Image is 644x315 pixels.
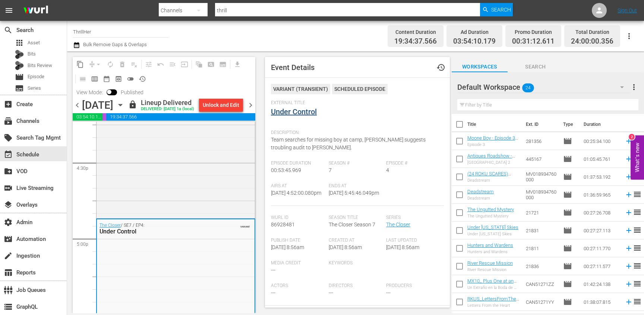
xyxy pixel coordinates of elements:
[271,100,440,106] span: External Title
[329,160,383,166] span: Season #
[633,244,642,252] span: reorder
[633,226,642,235] span: reorder
[141,99,194,107] div: Lineup Delivered
[579,114,624,135] th: Duration
[633,297,642,306] span: reorder
[571,37,613,46] span: 24:00:00.356
[521,114,558,135] th: Ext. ID
[523,186,560,204] td: MV018934760000
[563,226,572,235] span: Episode
[563,208,572,217] span: Episode
[4,286,13,295] span: Job Queues
[467,160,520,165] div: [GEOGRAPHIC_DATA] 2
[563,244,572,253] span: Episode
[563,280,572,289] span: Episode
[559,114,579,135] th: Type
[73,101,82,110] span: chevron_left
[124,73,136,85] span: 24 hours Lineup View is OFF
[523,257,560,275] td: 21836
[625,191,633,199] svg: Add to Schedule
[4,235,13,244] span: Automation
[127,75,134,83] span: toggle_off
[523,132,560,150] td: 281356
[491,3,511,16] span: Search
[563,262,572,271] span: Episode
[523,204,560,222] td: 21721
[141,107,194,112] div: DELIVERED: [DATE] 1a (local)
[15,50,24,59] div: Bits
[467,260,513,266] a: River Rescue Mission
[271,160,325,166] span: Episode Duration
[386,167,389,173] span: 4
[467,249,513,254] div: Hunters and Wardens
[329,167,332,173] span: 7
[167,58,179,70] span: Fill episodes with ad slates
[467,285,520,290] div: Un Extraño en la Boda de Mi Hermano
[240,222,250,228] span: VARIANT
[522,80,534,96] span: 24
[15,73,24,82] span: Episode
[15,61,24,70] div: Bits Review
[467,278,517,289] a: MX10_ Plus One at an Amish Wedding
[82,42,147,47] span: Bulk Remove Gaps & Overlaps
[625,262,633,270] svg: Add to Schedule
[18,2,54,19] img: ans4CAIJ8jUAAAAAAAAAAAAAAAAAAAAAAAAgQb4GAAAAAAAAAAAAAAAAAAAAAAAAJMjXAAAAAAAAAAAAAAAAAAAAAAAAgAT5G...
[199,98,243,112] button: Unlock and Edit
[329,190,379,196] span: [DATE] 5:45:46.049pm
[629,134,635,140] div: 2
[271,137,426,150] span: Team searches for missing boy at camp, [PERSON_NAME] suggests troubling audit to [PERSON_NAME].
[467,153,516,170] a: Antiques Roadshow - [GEOGRAPHIC_DATA] 2 (S47E13)
[581,275,622,293] td: 01:42:24.138
[73,113,102,121] span: 03:54:10.179
[246,101,255,110] span: chevron_right
[452,62,508,71] span: Workspaces
[467,225,518,230] a: Under [US_STATE] Skies
[28,62,52,69] span: Bits Review
[4,218,13,227] span: Admin
[523,239,560,257] td: 21811
[271,130,440,136] span: Description:
[4,167,13,176] span: VOD
[508,62,563,71] span: Search
[205,58,217,70] span: Create Search Block
[28,50,36,58] span: Bits
[329,215,383,221] span: Season Title
[467,178,520,183] div: Deadstream
[76,61,84,68] span: content_copy
[73,89,107,95] span: View Mode:
[563,297,572,306] span: Episode
[394,37,437,46] span: 19:34:37.566
[74,71,89,86] span: Day Calendar View
[271,238,325,244] span: Publish Date
[386,283,440,289] span: Producers
[581,204,622,222] td: 00:27:26.708
[271,267,275,273] span: ---
[329,290,333,296] span: ---
[625,209,633,217] svg: Add to Schedule
[4,100,13,109] span: Create
[115,75,122,83] span: preview_outlined
[271,63,315,72] span: Event Details
[102,113,107,121] span: 00:31:12.611
[329,244,362,250] span: [DATE] 8:56am
[523,293,560,311] td: CAN51271YY
[271,84,330,94] div: VARIANT ( TRANSIENT )
[394,27,437,37] div: Content Duration
[329,238,383,244] span: Created At
[4,200,13,209] span: Overlays
[633,190,642,199] span: reorder
[581,257,622,275] td: 00:27:11.577
[329,260,383,266] span: Keywords
[4,302,13,311] span: GraphQL
[453,27,496,37] div: Ad Duration
[467,135,518,146] a: Moone Boy - Episode 3 (S1E3)
[386,290,391,296] span: ---
[271,107,317,116] a: Under Control
[523,150,560,168] td: 445167
[106,113,255,121] span: 19:34:37.566
[329,222,375,227] span: The Closer Season 7
[467,207,514,212] a: The Ungutted Mystery
[625,298,633,306] svg: Add to Schedule
[467,196,494,201] div: Deadstream
[467,296,520,307] a: RKUS_LettersFromTheHeart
